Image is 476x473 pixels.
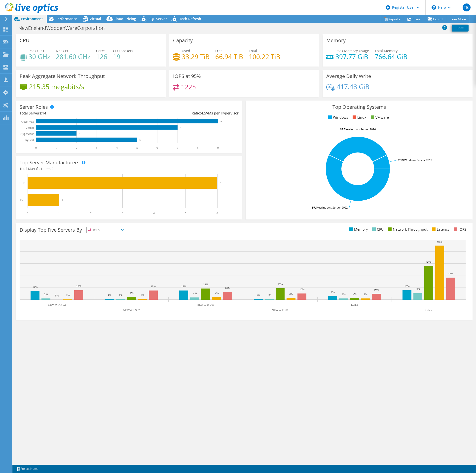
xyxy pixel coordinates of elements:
text: 8 [197,146,198,149]
text: 4 [116,146,118,149]
text: 2% [364,293,367,296]
text: 55% [426,260,431,263]
li: Windows [327,115,348,120]
text: 0% [55,294,59,297]
text: NEWW-HV02 [48,303,66,306]
a: Share [404,15,424,23]
span: CPU Sockets [113,48,133,53]
h3: Average Daily Write [326,73,371,79]
text: 1% [108,293,111,296]
li: IOPS [453,227,466,232]
text: 0 [27,212,28,215]
text: 5 [140,139,141,141]
span: Used [182,48,190,53]
tspan: Windows Server 2019 [404,158,432,162]
text: 7 [177,146,178,149]
text: 9 [217,146,219,149]
tspan: 35.7% [340,127,348,131]
text: 14% [33,285,37,288]
h3: Peak Aggregate Network Throughput [20,73,105,79]
span: Total [249,48,257,53]
text: 2% [342,293,346,296]
text: Virtual [26,126,34,130]
span: Peak Memory Usage [335,48,369,53]
h3: Capacity [173,38,193,43]
li: Network Throughput [387,227,428,232]
text: 2% [44,293,48,296]
h3: Top Operating Systems [250,104,469,110]
text: 2 [79,132,80,135]
text: 15% [181,285,186,288]
text: 16% [404,285,409,288]
text: 36% [448,272,453,275]
tspan: Windows Server 2016 [348,127,376,131]
text: 10% [299,288,304,291]
text: 1% [119,293,122,296]
h3: Memory [326,38,346,43]
text: 6 [217,212,218,215]
h4: 397.77 GiB [335,54,369,59]
span: Total Memory [375,48,398,53]
li: Linux [351,115,366,120]
text: 18% [203,283,208,286]
h4: 215.35 megabits/s [29,84,84,89]
h3: CPU [20,38,30,43]
span: Cloud Pricing [113,16,136,21]
a: Project Notes [13,466,42,472]
h1: NewEnglandWoodenWareCorporation [16,25,112,31]
a: Export [424,15,447,23]
text: LOKI [351,303,358,306]
text: 4% [215,291,219,294]
span: Environment [21,16,43,21]
h4: Total Manufacturers: [20,166,239,172]
span: Net CPU [56,48,70,53]
h4: 33.29 TiB [182,54,210,59]
text: HPE [19,181,25,185]
h4: 1225 [181,84,196,90]
div: Total Servers: [20,110,129,116]
text: NEWW-HV01 [197,303,214,306]
text: 6 [220,182,221,184]
text: 1% [141,293,144,296]
div: Ratio: VMs per Hypervisor [129,110,239,116]
h4: 766.64 GiB [375,54,407,59]
text: Hypervisor [20,132,34,136]
text: NEWW-FS02 [123,308,140,312]
tspan: Windows Server 2022 [320,206,348,209]
text: 0 [35,146,37,149]
text: 3 [96,146,97,149]
text: Other [425,308,432,312]
text: 4 [153,212,155,215]
text: 9 [220,120,222,123]
text: 3% [353,292,357,295]
a: More [447,15,470,23]
h4: 66.94 TiB [215,54,243,59]
h4: 126 [96,54,107,59]
h4: 100.22 TiB [249,54,280,59]
span: Peak CPU [29,48,44,53]
li: VMware [369,115,389,120]
text: 3 [122,212,123,215]
text: 5 [136,146,138,149]
text: Guest VM [21,120,34,123]
text: 7 [180,126,181,129]
span: 14 [42,111,46,115]
text: 1% [267,293,271,296]
text: 3% [289,292,293,295]
text: 13% [225,286,230,289]
h3: Server Roles [20,104,48,110]
span: Cores [96,48,106,53]
text: Dell [20,198,25,202]
a: Reports [380,15,404,23]
text: 1% [256,293,260,296]
li: Latency [431,227,449,232]
tspan: 7.1% [398,158,404,162]
text: 6% [331,291,335,293]
span: Performance [55,16,77,21]
a: Print [452,25,469,32]
text: 1% [66,294,70,297]
h4: 417.48 GiB [337,84,369,89]
span: TB [463,3,471,11]
text: 90% [437,240,442,243]
span: Tech Refresh [179,16,201,21]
